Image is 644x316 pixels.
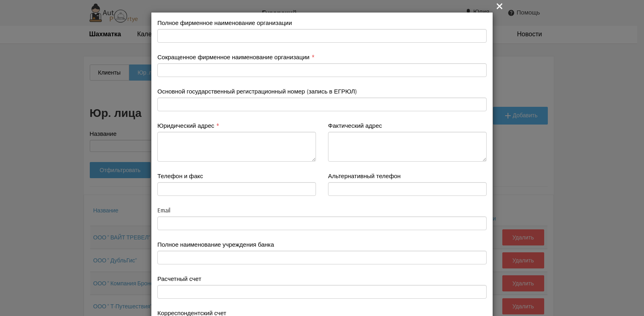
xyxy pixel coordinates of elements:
[495,1,504,11] button: Close
[157,206,170,214] label: Email
[157,121,214,130] label: Юридический адрес
[495,1,504,11] i: 
[157,53,310,61] label: Сокращенное фирменное наименование организации
[157,87,357,96] label: Основной государственный регистрационный номер (запись в ЕГРЮЛ)
[328,172,400,180] label: Альтернативный телефон
[157,240,274,249] label: Полное наименование учреждения банка
[157,19,292,27] label: Полное фирменное наименование организации
[157,274,201,283] label: Расчетный счет
[328,121,382,130] label: Фактический адрес
[157,172,203,180] label: Телефон и факс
